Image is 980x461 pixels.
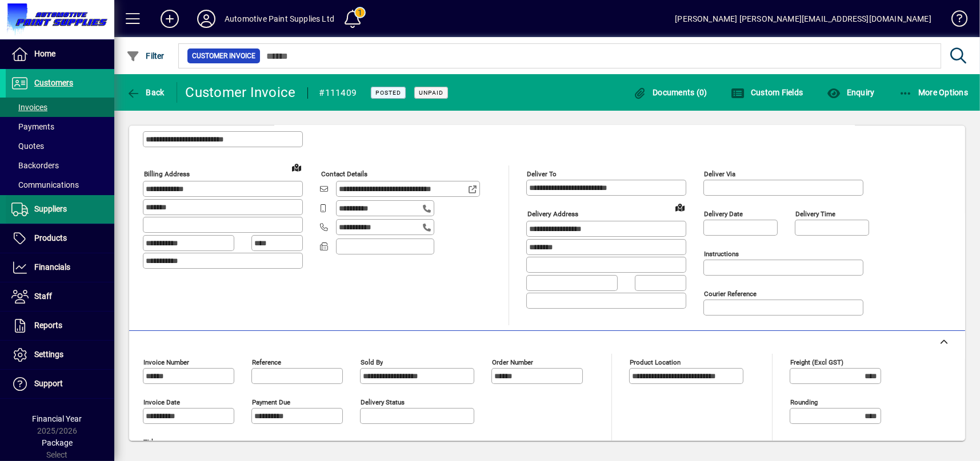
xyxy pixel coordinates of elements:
button: Profile [188,9,225,29]
mat-label: Reference [252,358,281,366]
span: Enquiry [827,88,874,97]
span: Package [42,438,73,447]
span: Home [34,49,55,58]
mat-label: Deliver via [704,170,735,178]
mat-label: Rounding [790,398,818,406]
span: More Options [899,88,969,97]
a: View on map [671,198,689,216]
span: Invoices [11,103,47,112]
span: Financials [34,262,70,272]
mat-label: Delivery status [361,398,405,406]
button: Documents (0) [630,82,710,103]
mat-label: Invoice date [143,398,180,406]
span: Customers [34,78,73,87]
span: Support [34,379,63,388]
button: More Options [896,82,971,103]
mat-label: Instructions [704,250,739,258]
mat-label: Order number [492,358,533,366]
mat-label: Deliver To [527,170,557,178]
button: Back [123,82,167,103]
span: Products [34,233,67,242]
mat-label: Invoice number [143,358,189,366]
span: Documents (0) [633,88,707,97]
button: Filter [123,46,167,66]
span: Financial Year [33,414,82,423]
a: Quotes [6,136,114,156]
mat-label: Sold by [361,358,383,366]
div: Automotive Paint Supplies Ltd [225,10,334,28]
span: Payments [11,122,54,131]
a: Support [6,370,114,398]
a: Suppliers [6,195,114,224]
span: Customer Invoice [192,50,255,62]
mat-label: Payment due [252,398,290,406]
mat-label: Delivery date [704,210,743,218]
a: Knowledge Base [943,2,966,39]
a: Settings [6,341,114,369]
span: Posted [375,89,401,96]
a: Communications [6,175,114,195]
a: Payments [6,117,114,136]
mat-label: Freight (excl GST) [790,358,843,366]
a: Invoices [6,98,114,117]
button: Add [151,9,188,29]
mat-label: Delivery time [795,210,835,218]
a: Products [6,224,114,253]
span: Staff [34,292,52,301]
div: #111409 [319,84,357,102]
span: Backorders [11,161,59,170]
a: Backorders [6,156,114,175]
mat-label: Title [143,438,157,446]
mat-label: Courier Reference [704,290,757,298]
span: Filter [126,51,165,60]
button: Enquiry [824,82,877,103]
a: View on map [287,158,306,176]
button: Custom Fields [729,82,806,103]
span: Suppliers [34,204,67,213]
a: Reports [6,312,114,340]
span: Reports [34,321,62,330]
mat-label: Product location [630,358,681,366]
a: Financials [6,253,114,282]
div: Customer Invoice [186,83,296,102]
span: Custom Fields [731,88,803,97]
div: [PERSON_NAME] [PERSON_NAME][EMAIL_ADDRESS][DOMAIN_NAME] [675,10,931,28]
a: Home [6,40,114,68]
span: Communications [11,180,79,189]
span: Quotes [11,141,44,151]
app-page-header-button: Back [114,82,177,103]
span: Unpaid [419,89,443,96]
a: Staff [6,282,114,311]
span: Settings [34,350,63,359]
span: Back [126,88,165,97]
